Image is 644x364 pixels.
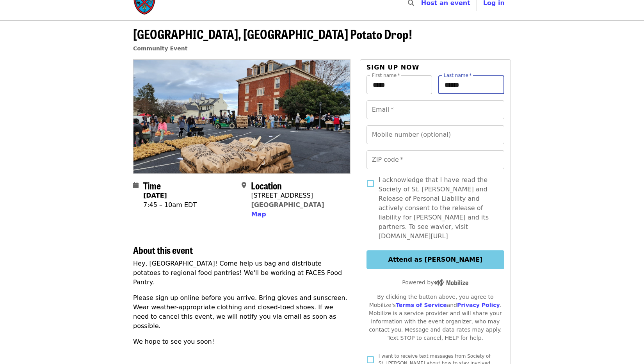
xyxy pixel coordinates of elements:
[251,211,266,218] span: Map
[457,302,500,308] a: Privacy Policy
[444,73,471,78] label: Last name
[143,178,161,192] span: Time
[438,75,504,94] input: Last name
[242,182,246,189] i: map-marker-alt icon
[251,191,324,200] div: [STREET_ADDRESS]
[366,64,420,71] span: Sign up now
[434,279,468,286] img: Powered by Mobilize
[251,178,282,192] span: Location
[366,125,504,144] input: Mobile number (optional)
[366,293,504,342] div: By clicking the button above, you agree to Mobilize's and . Mobilize is a service provider and wi...
[402,279,468,285] span: Powered by
[251,201,324,209] a: [GEOGRAPHIC_DATA]
[366,100,504,119] input: Email
[396,302,447,308] a: Terms of Service
[143,192,167,199] strong: [DATE]
[372,73,400,78] label: First name
[133,25,412,43] span: [GEOGRAPHIC_DATA], [GEOGRAPHIC_DATA] Potato Drop!
[366,150,504,169] input: ZIP code
[143,200,197,210] div: 7:45 – 10am EDT
[251,210,266,219] button: Map
[133,45,187,52] a: Community Event
[379,175,498,241] span: I acknowledge that I have read the Society of St. [PERSON_NAME] and Release of Personal Liability...
[366,75,432,94] input: First name
[366,250,504,269] button: Attend as [PERSON_NAME]
[133,293,350,331] p: Please sign up online before you arrive. Bring gloves and sunscreen. Wear weather-appropriate clo...
[133,182,139,189] i: calendar icon
[133,243,193,257] span: About this event
[133,337,350,346] p: We hope to see you soon!
[133,60,350,173] img: Farmville, VA Potato Drop! organized by Society of St. Andrew
[133,259,350,287] p: Hey, [GEOGRAPHIC_DATA]! Come help us bag and distribute potatoes to regional food pantries! We'll...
